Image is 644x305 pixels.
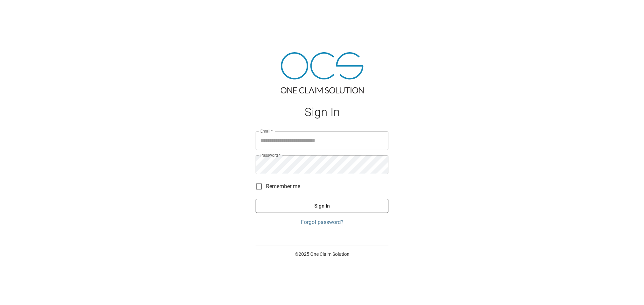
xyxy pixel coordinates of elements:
img: ocs-logo-white-transparent.png [8,4,35,17]
span: Remember me [266,182,300,190]
h1: Sign In [256,105,388,119]
button: Sign In [256,199,388,213]
label: Email [260,128,273,134]
a: Forgot password? [256,218,388,226]
img: ocs-logo-tra.png [281,52,364,93]
label: Password [260,152,280,158]
p: © 2025 One Claim Solution [256,251,388,257]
